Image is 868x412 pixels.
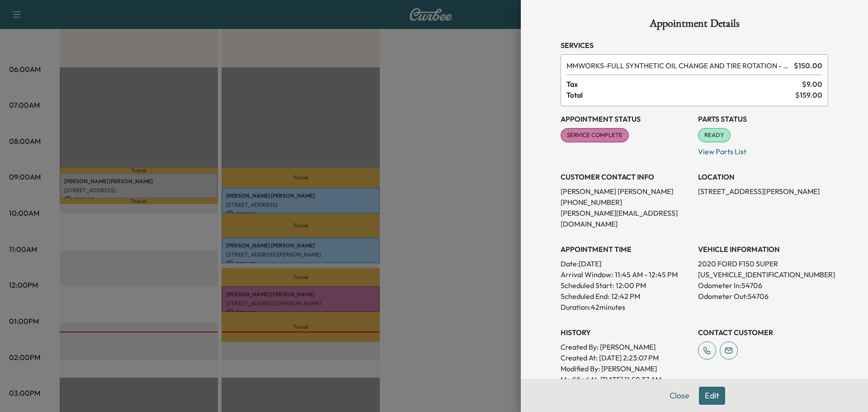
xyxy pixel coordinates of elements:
p: [PHONE_NUMBER] [561,197,691,208]
h3: Appointment Status [561,114,691,124]
p: Arrival Window: [561,269,691,280]
button: Close [664,387,695,405]
p: Scheduled End: [561,291,609,302]
p: [PERSON_NAME] [PERSON_NAME] [561,186,691,197]
p: View Parts List [698,142,828,157]
p: Odometer Out: 54706 [698,291,828,302]
span: $ 150.00 [794,60,822,71]
span: Total [566,90,795,100]
p: Scheduled Start: [561,280,614,291]
h3: History [561,327,691,338]
span: Tax [566,79,802,90]
p: 12:00 PM [616,280,646,291]
p: [PERSON_NAME][EMAIL_ADDRESS][DOMAIN_NAME] [561,208,691,229]
p: Duration: 42 minutes [561,302,691,313]
h3: CUSTOMER CONTACT INFO [561,171,691,182]
p: [STREET_ADDRESS][PERSON_NAME] [698,186,828,197]
p: [US_VEHICLE_IDENTIFICATION_NUMBER] [698,269,828,280]
h3: Parts Status [698,114,828,124]
p: Modified At : [DATE] 11:59:37 AM [561,374,691,385]
p: Modified By : [PERSON_NAME] [561,363,691,374]
h3: Services [561,40,828,51]
span: FULL SYNTHETIC OIL CHANGE AND TIRE ROTATION - WORKS PACKAGE [566,60,790,71]
p: Date: [DATE] [561,258,691,269]
p: 2020 FORD F150 SUPER [698,258,828,269]
span: $ 9.00 [802,79,822,90]
h3: CONTACT CUSTOMER [698,327,828,338]
span: READY [699,131,730,140]
p: Odometer In: 54706 [698,280,828,291]
button: Edit [699,387,725,405]
p: Created By : [PERSON_NAME] [561,341,691,352]
h3: LOCATION [698,171,828,182]
p: Created At : [DATE] 2:23:07 PM [561,352,691,363]
span: SERVICE COMPLETE [561,131,628,140]
h3: APPOINTMENT TIME [561,244,691,255]
p: 12:42 PM [611,291,640,302]
span: $ 159.00 [795,90,822,100]
h1: Appointment Details [561,18,828,33]
span: 11:45 AM - 12:45 PM [615,269,678,280]
h3: VEHICLE INFORMATION [698,244,828,255]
